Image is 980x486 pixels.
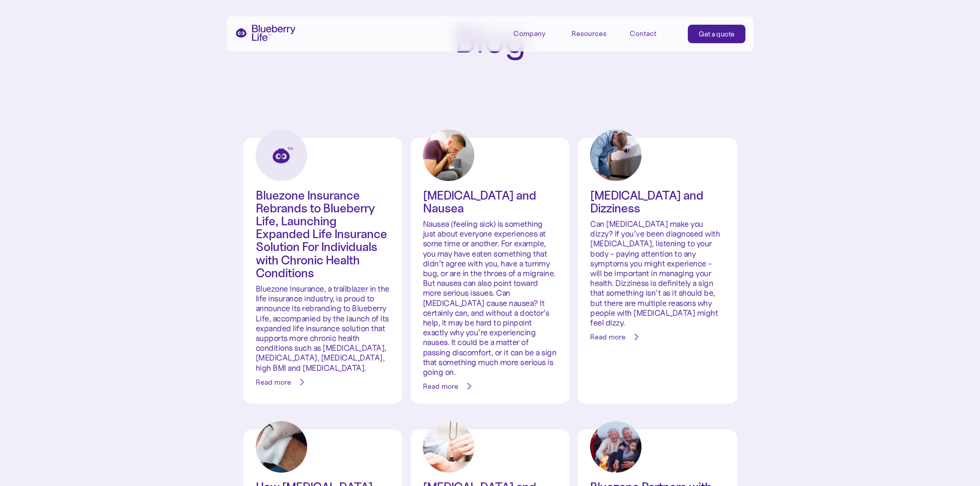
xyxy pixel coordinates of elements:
[256,189,390,280] h3: Bluezone Insurance Rebrands to Blueberry Life, Launching Expanded Life Insurance Solution For Ind...
[423,219,557,377] p: Nausea (feeling sick) is something just about everyone experiences at some time or another. For e...
[699,29,735,39] div: Get a quote
[423,189,557,215] h3: [MEDICAL_DATA] and Nausea
[590,219,724,328] p: Can [MEDICAL_DATA] make you dizzy? If you’ve been diagnosed with [MEDICAL_DATA], listening to you...
[454,21,526,60] h1: Blog
[572,29,607,38] div: Resources
[688,25,745,43] a: Get a quote
[423,381,458,391] div: Read more
[590,189,724,343] a: [MEDICAL_DATA] and DizzinessCan [MEDICAL_DATA] make you dizzy? If you’ve been diagnosed with [MED...
[590,189,724,215] h3: [MEDICAL_DATA] and Dizziness
[590,332,626,342] div: Read more
[630,25,676,42] a: Contact
[423,189,557,392] a: [MEDICAL_DATA] and NauseaNausea (feeling sick) is something just about everyone experiences at so...
[256,377,291,387] div: Read more
[513,25,560,42] div: Company
[572,25,618,42] div: Resources
[256,189,390,387] a: Bluezone Insurance Rebrands to Blueberry Life, Launching Expanded Life Insurance Solution For Ind...
[630,29,656,38] div: Contact
[235,25,296,41] a: home
[256,284,390,373] p: Bluezone Insurance, a trailblazer in the life insurance industry, is proud to announce its rebran...
[513,29,545,38] div: Company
